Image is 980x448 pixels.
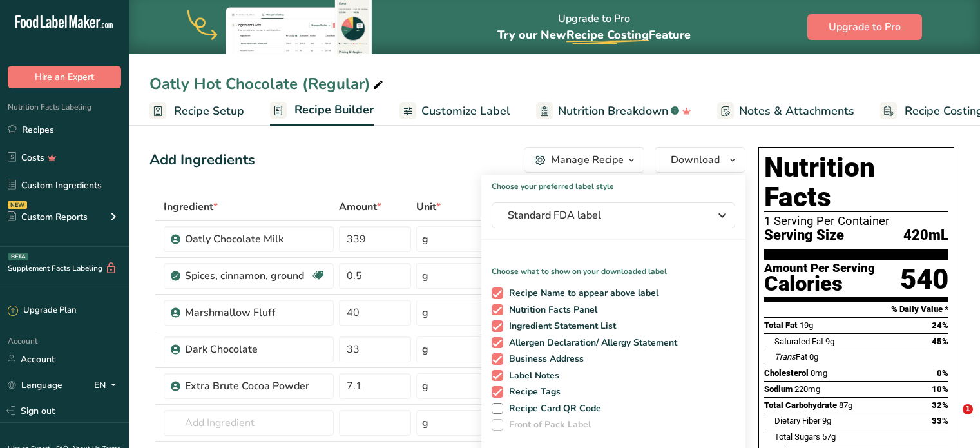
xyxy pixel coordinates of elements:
div: Calories [764,275,875,293]
span: 24% [932,320,948,330]
span: Download [671,152,720,168]
h1: Choose your preferred label style [481,175,745,192]
span: 9g [825,336,834,346]
span: Sodium [764,384,793,394]
span: 87g [839,400,852,410]
span: Serving Size [764,228,844,244]
span: 10% [932,384,948,394]
div: g [422,342,428,357]
div: Manage Recipe [551,152,624,168]
span: Recipe Costing [566,27,649,43]
button: Upgrade to Pro [807,14,922,40]
span: Recipe Setup [174,102,244,120]
span: Amount [339,199,381,215]
p: Choose what to show on your downloaded label [481,255,745,277]
div: Add Ingredients [149,150,255,171]
div: g [422,378,428,394]
div: g [422,268,428,284]
span: Notes & Attachments [739,102,854,120]
div: Custom Reports [8,210,88,224]
div: Dark Chocolate [185,342,327,357]
span: 33% [932,416,948,425]
div: Oatly Chocolate Milk [185,231,327,247]
span: Nutrition Facts Panel [503,304,598,316]
span: 32% [932,400,948,410]
span: Saturated Fat [774,336,823,346]
div: g [422,231,428,247]
div: EN [94,377,121,393]
a: Recipe Setup [149,97,244,126]
span: 220mg [794,384,820,394]
div: Marshmallow Fluff [185,305,327,320]
section: % Daily Value * [764,302,948,317]
button: Manage Recipe [524,147,644,173]
span: Fat [774,352,807,362]
div: NEW [8,201,27,209]
span: Total Sugars [774,432,820,442]
div: g [422,305,428,320]
span: Front of Pack Label [503,419,591,431]
span: Upgrade to Pro [829,19,901,35]
div: Upgrade to Pro [497,1,691,54]
a: Nutrition Breakdown [536,97,691,126]
a: Recipe Builder [270,95,374,126]
div: 540 [900,262,948,297]
span: Unit [416,199,441,215]
span: Label Notes [503,370,560,382]
button: Hire an Expert [8,66,121,88]
span: 0mg [811,368,827,378]
span: Cholesterol [764,368,809,378]
span: Standard FDA label [508,208,701,223]
span: Total Fat [764,320,798,330]
span: 45% [932,336,948,346]
div: Oatly Hot Chocolate (Regular) [149,72,386,95]
span: 0% [937,368,948,378]
span: Recipe Tags [503,386,561,398]
a: Customize Label [399,97,510,126]
span: Recipe Builder [294,101,374,119]
span: 57g [822,432,836,442]
input: Add Ingredient [164,410,334,436]
h1: Nutrition Facts [764,153,948,212]
span: Customize Label [421,102,510,120]
span: Recipe Name to appear above label [503,287,659,299]
div: 1 Serving Per Container [764,215,948,228]
button: Standard FDA label [492,202,735,228]
span: Try our New Feature [497,27,691,43]
iframe: Intercom live chat [936,404,967,435]
a: Language [8,374,62,396]
div: Extra Brute Cocoa Powder [185,378,327,394]
a: Notes & Attachments [717,97,854,126]
div: BETA [8,253,28,260]
span: 420mL [903,228,948,244]
span: Nutrition Breakdown [558,102,668,120]
span: Dietary Fiber [774,416,820,425]
span: 19g [800,320,813,330]
div: Upgrade Plan [8,304,76,317]
span: 9g [822,416,831,425]
span: 0g [809,352,818,362]
span: Ingredient [164,199,218,215]
div: Amount Per Serving [764,262,875,275]
span: Ingredient Statement List [503,320,617,332]
i: Trans [774,352,796,362]
span: Recipe Card QR Code [503,403,602,414]
span: Total Carbohydrate [764,400,837,410]
span: 1 [963,404,973,414]
span: Business Address [503,353,584,365]
button: Download [655,147,745,173]
span: Allergen Declaration/ Allergy Statement [503,337,678,349]
div: Spices, cinnamon, ground [185,268,311,284]
div: g [422,415,428,431]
